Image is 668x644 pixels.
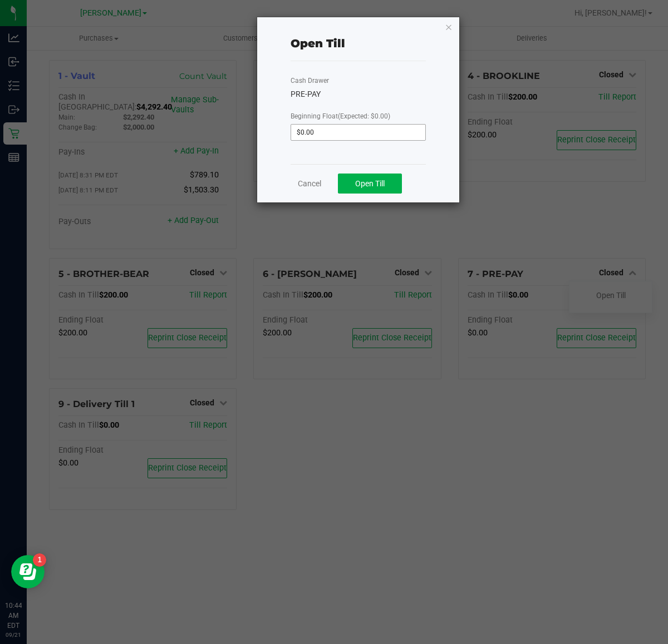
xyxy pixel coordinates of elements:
div: PRE-PAY [291,88,426,100]
div: Open Till [291,35,345,52]
button: Open Till [338,174,402,194]
span: Beginning Float [291,112,390,120]
label: Cash Drawer [291,76,329,86]
span: (Expected: $0.00) [338,112,390,120]
a: Cancel [298,178,321,190]
span: Open Till [355,179,385,188]
iframe: Resource center unread badge [33,553,46,567]
iframe: Resource center [11,555,45,588]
